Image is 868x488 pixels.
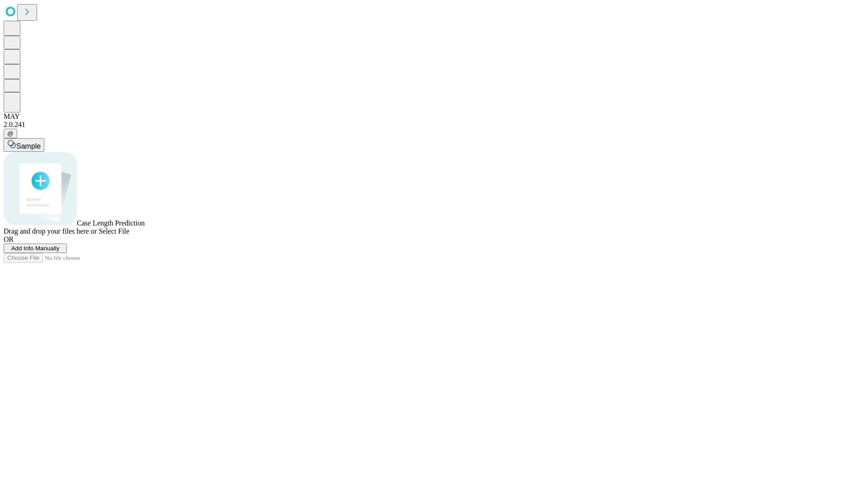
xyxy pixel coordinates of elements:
button: Sample [4,138,44,152]
button: @ [4,129,17,138]
span: @ [7,130,14,137]
div: MAY [4,113,864,121]
span: Drag and drop your files here or [4,227,97,235]
div: 2.0.241 [4,121,864,129]
span: Sample [16,142,41,150]
span: Select File [99,227,129,235]
span: Case Length Prediction [77,219,145,227]
button: Add Info Manually [4,244,67,253]
span: Add Info Manually [11,245,60,252]
span: OR [4,235,14,243]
